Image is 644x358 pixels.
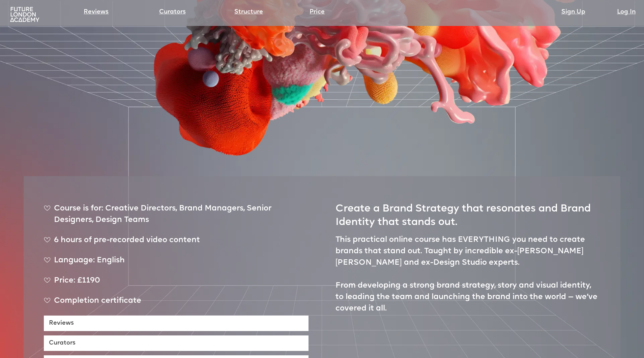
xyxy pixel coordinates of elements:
div: Completion certificate [44,295,309,312]
p: This practical online course has EVERYTHING you need to create brands that stand out. Taught by i... [335,234,600,315]
a: Reviews [44,316,309,331]
a: Curators [44,335,309,351]
a: Price [310,7,325,17]
a: Structure [234,7,263,17]
div: Language: English [44,255,309,272]
a: Curators [159,7,186,17]
a: Sign Up [561,7,585,17]
h2: Create a Brand Strategy that resonates and Brand Identity that stands out. [335,196,600,229]
div: Course is for: Creative Directors, Brand Managers, Senior Designers, Design Teams [44,203,309,231]
div: Price: £1190 [44,275,309,292]
div: 6 hours of pre-recorded video content [44,235,309,252]
a: Log In [617,7,636,17]
a: Reviews [84,7,109,17]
